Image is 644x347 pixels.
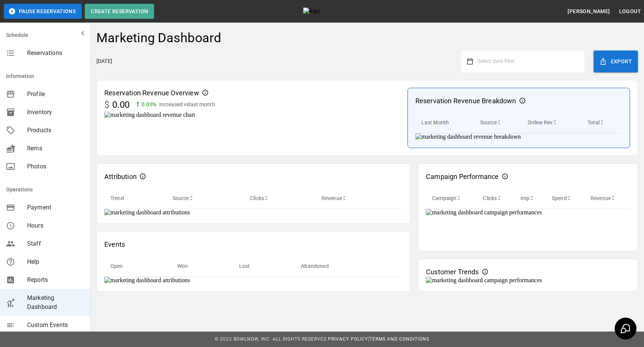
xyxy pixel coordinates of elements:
p: Increased vs last month [159,101,215,109]
span: Help [27,257,84,266]
img: marketing dashboard revenue breakdown [415,133,622,140]
img: marketing dashboard attributions [104,277,403,284]
span: Marketing Dashboard [27,293,84,312]
svg: Reservation Revenue Overview [202,90,208,96]
a: Terms and Conditions [369,336,429,342]
th: Campaign [426,188,477,209]
button: Export [594,50,638,72]
p: Events [104,239,125,249]
th: Online Rev [522,112,581,133]
th: Lost [233,255,295,277]
span: Profile [27,90,84,99]
th: Won [171,255,233,277]
img: marketing dashboard attributions [104,209,403,216]
th: Trend [104,188,166,209]
p: 0.00 % [142,101,156,109]
p: Reservation Revenue Overview [104,88,199,98]
th: Total [581,112,622,133]
th: Last Month [415,112,474,133]
img: marketing dashboard revenue chart [104,112,400,118]
span: Reports [27,275,84,284]
button: Pause Reservations [4,4,82,19]
th: Open [104,255,171,277]
button: Select date filter [473,55,578,68]
p: Attribution [104,171,137,182]
button: [PERSON_NAME] [565,5,613,18]
table: sticky table [426,188,630,209]
th: Clicks [244,188,316,209]
svg: Attribution [140,173,146,179]
img: logo [303,8,345,15]
span: Custom Events [27,321,84,330]
svg: Campaign Performance [502,173,508,179]
span: Reservations [27,49,84,58]
button: Logout [616,5,644,18]
span: Items [27,144,84,153]
th: Abandoned [295,255,403,277]
th: Revenue [584,188,630,209]
img: marketing dashboard campaign performances [426,277,630,284]
svg: Reservation Revenue Breakdown [519,98,525,104]
span: Products [27,126,84,135]
span: Inventory [27,108,84,117]
p: $ [104,98,109,112]
span: © 2022 BowlNow, Inc. All Rights Reserved. [215,336,328,342]
h4: Marketing Dashboard [96,30,221,46]
p: [DATE] [96,57,112,65]
span: Select date filter [478,58,515,64]
th: Source [166,188,244,209]
p: Reservation Revenue Breakdown [415,96,516,106]
button: Create Reservation [85,4,154,19]
a: Privacy Policy [328,336,368,342]
th: Spend [546,188,584,209]
table: sticky table [104,188,403,209]
th: Revenue [316,188,403,209]
span: Hours [27,221,84,230]
table: sticky table [415,112,622,133]
p: Customer Trends [426,267,479,277]
img: marketing dashboard campaign performances [426,209,630,216]
th: Clicks [477,188,514,209]
span: Payment [27,203,84,212]
span: Staff [27,239,84,248]
p: 0.00 [112,98,130,112]
table: sticky table [104,255,403,277]
th: Imp [514,188,546,209]
span: Photos [27,162,84,171]
svg: Customer Trends [482,269,488,275]
th: Source [474,112,522,133]
p: Campaign Performance [426,171,499,182]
